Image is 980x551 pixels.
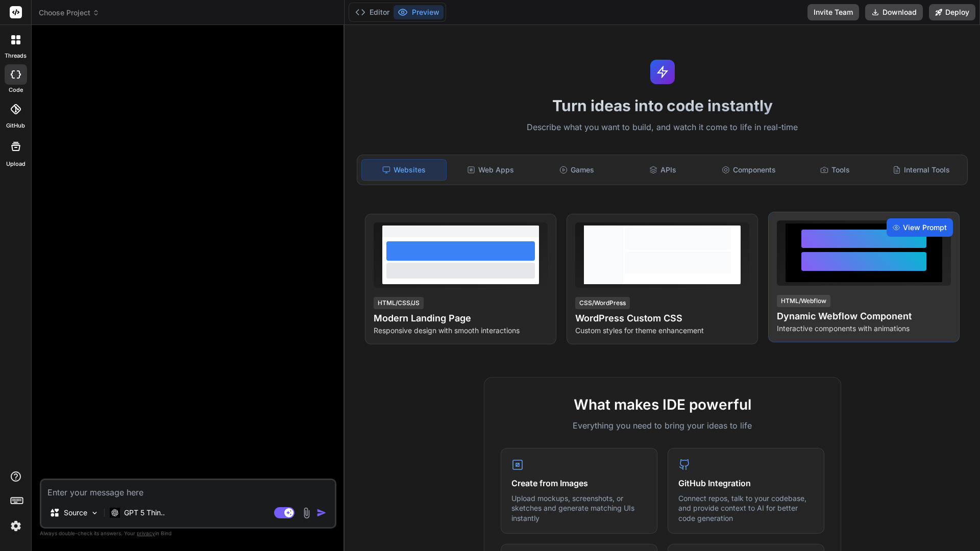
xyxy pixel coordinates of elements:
[90,509,99,517] img: Pick Models
[807,4,859,20] button: Invite Team
[374,311,548,325] h4: Modern Landing Page
[575,297,630,309] div: CSS/WordPress
[137,530,155,536] span: privacy
[351,5,394,19] button: Editor
[511,477,647,489] h4: Create from Images
[511,493,647,523] p: Upload mockups, screenshots, or sketches and generate matching UIs instantly
[110,508,120,517] img: GPT 5 Thinking High
[678,493,814,523] p: Connect repos, talk to your codebase, and provide context to AI for better code generation
[6,121,25,130] label: GitHub
[5,52,27,60] label: threads
[124,508,165,518] p: GPT 5 Thin..
[361,159,447,181] div: Websites
[374,297,424,309] div: HTML/CSS/JS
[777,323,951,334] p: Interactive components with animations
[501,394,824,415] h2: What makes IDE powerful
[929,4,975,20] button: Deploy
[865,4,923,20] button: Download
[777,295,830,307] div: HTML/Webflow
[501,419,824,432] p: Everything you need to bring your ideas to life
[879,159,963,181] div: Internal Tools
[575,311,749,325] h4: WordPress Custom CSS
[903,222,947,233] span: View Prompt
[793,159,877,181] div: Tools
[351,96,974,115] h1: Turn ideas into code instantly
[351,121,974,134] p: Describe what you want to build, and watch it come to life in real-time
[449,159,533,181] div: Web Apps
[535,159,619,181] div: Games
[6,160,26,168] label: Upload
[621,159,705,181] div: APIs
[316,508,327,518] img: icon
[777,309,951,323] h4: Dynamic Webflow Component
[374,325,548,336] p: Responsive design with smooth interactions
[64,508,87,518] p: Source
[678,477,814,489] h4: GitHub Integration
[575,325,749,336] p: Custom styles for theme enhancement
[7,517,24,535] img: settings
[9,86,23,94] label: code
[301,507,312,519] img: attachment
[394,5,444,19] button: Preview
[40,529,336,538] p: Always double-check its answers. Your in Bind
[707,159,791,181] div: Components
[39,8,100,18] span: Choose Project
